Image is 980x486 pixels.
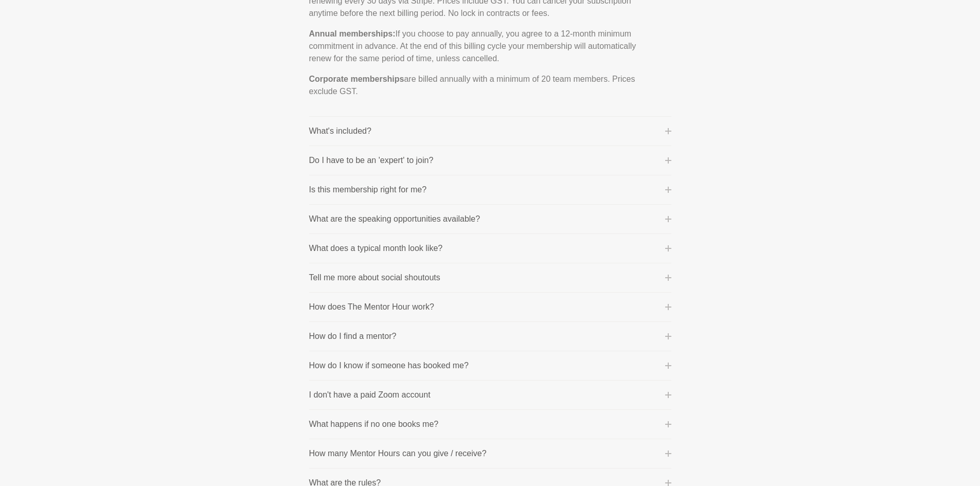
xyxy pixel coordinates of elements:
[309,447,671,460] button: How many Mentor Hours can you give / receive?
[309,29,396,38] strong: Annual memberships:
[309,447,487,460] p: How many Mentor Hours can you give / receive?
[309,359,671,372] button: How do I know if someone has booked me?
[309,418,671,430] button: What happens if no one books me?
[309,154,671,167] button: Do I have to be an 'expert' to join?
[309,184,671,196] button: Is this membership right for me?
[309,301,434,313] p: How does The Mentor Hour work?
[309,242,443,255] p: What does a typical month look like?
[309,272,440,284] p: Tell me more about social shoutouts
[309,272,671,284] button: Tell me more about social shoutouts
[309,125,671,137] button: What's included?
[309,28,655,65] p: If you choose to pay annually, you agree to a 12-month minimum commitment in advance. At the end ...
[309,213,671,225] button: What are the speaking opportunities available?
[309,213,480,225] p: What are the speaking opportunities available?
[309,125,371,137] p: What's included?
[309,359,469,372] p: How do I know if someone has booked me?
[309,330,397,343] p: How do I find a mentor?
[309,330,671,343] button: How do I find a mentor?
[309,242,671,255] button: What does a typical month look like?
[309,418,439,430] p: What happens if no one books me?
[309,184,427,196] p: Is this membership right for me?
[309,389,431,401] p: I don't have a paid Zoom account
[309,75,404,83] strong: Corporate memberships
[309,389,671,401] button: I don't have a paid Zoom account
[309,154,434,167] p: Do I have to be an 'expert' to join?
[309,73,655,98] p: are billed annually with a minimum of 20 team members. Prices exclude GST.
[309,301,671,313] button: How does The Mentor Hour work?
